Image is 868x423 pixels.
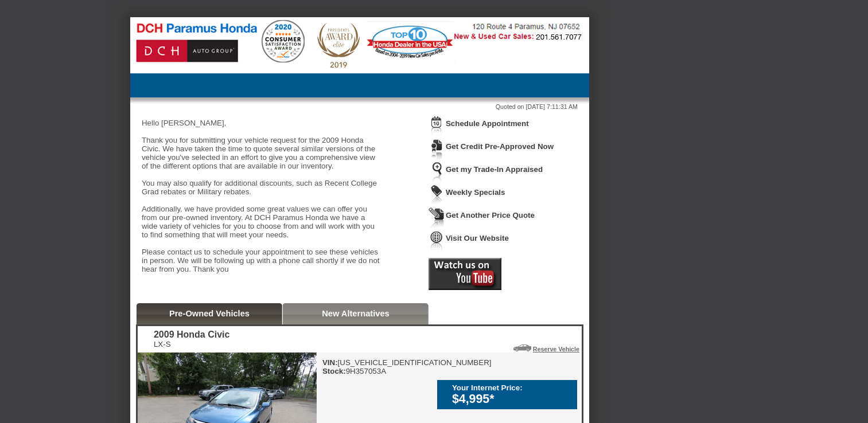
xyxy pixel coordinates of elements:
[322,309,390,318] a: New Alternatives
[452,392,571,406] div: $4,995*
[154,340,230,348] div: LX-S
[429,258,501,290] img: Icon_Youtube2.png
[533,346,579,352] a: Reserve Vehicle
[142,103,578,110] div: Quoted on [DATE] 7:11:31 AM
[322,367,346,375] b: Stock:
[154,330,230,340] div: 2009 Honda Civic
[446,165,543,174] a: Get my Trade-In Appraised
[513,344,531,351] img: Icon_ReserveVehicleCar.png
[446,234,509,242] a: Visit Our Website
[446,211,535,220] a: Get Another Price Quote
[322,358,492,375] div: [US_VEHICLE_IDENTIFICATION_NUMBER] 9H357053A
[429,230,445,252] img: Icon_VisitWebsite.png
[446,119,529,128] a: Schedule Appointment
[142,110,383,282] div: Hello [PERSON_NAME], Thank you for submitting your vehicle request for the 2009 Honda Civic. We h...
[169,309,250,318] a: Pre-Owned Vehicles
[452,383,571,392] div: Your Internet Price:
[429,162,445,183] img: Icon_TradeInAppraisal.png
[429,116,445,137] img: Icon_ScheduleAppointment.png
[429,207,445,229] img: Icon_GetQuote.png
[446,188,505,197] a: Weekly Specials
[322,358,338,367] b: VIN:
[446,142,554,151] a: Get Credit Pre-Approved Now
[429,139,445,160] img: Icon_CreditApproval.png
[429,185,445,206] img: Icon_WeeklySpecials.png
